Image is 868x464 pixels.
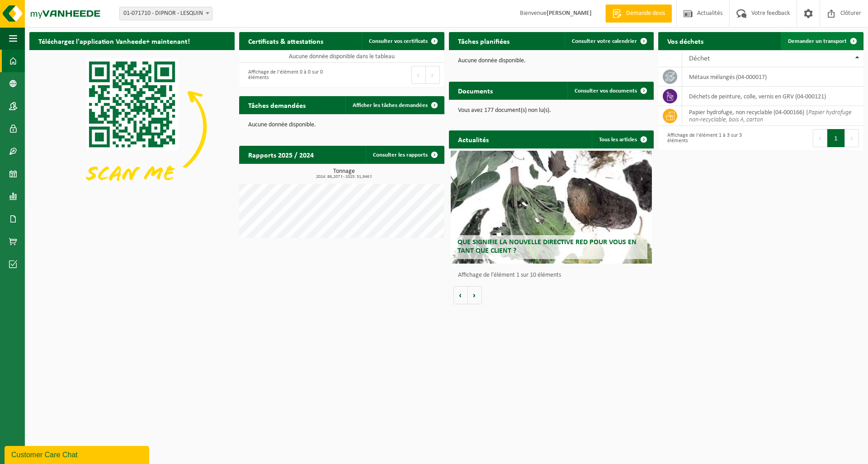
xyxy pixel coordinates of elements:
[682,87,863,106] td: déchets de peinture, colle, vernis en GRV (04-000121)
[575,88,637,94] span: Consulter vos documents
[244,65,337,85] div: Affichage de l'élément 0 à 0 sur 0 éléments
[458,272,650,278] p: Affichage de l'élément 1 sur 10 éléments
[624,9,667,18] span: Demande devis
[458,239,637,255] span: Que signifie la nouvelle directive RED pour vous en tant que client ?
[369,38,428,44] span: Consulter vos certificats
[239,146,323,163] h2: Rapports 2025 / 2024
[239,50,444,63] td: Aucune donnée disponible dans le tableau
[244,168,444,179] h3: Tonnage
[451,151,652,264] a: Que signifie la nouvelle directive RED pour vous en tant que client ?
[119,7,212,20] span: 01-071710 - DIPNOR - LESQUIN
[239,32,332,50] h2: Certificats & attestations
[605,5,672,23] a: Demande devis
[120,7,212,20] span: 01-071710 - DIPNOR - LESQUIN
[572,38,637,44] span: Consulter votre calendrier
[248,122,435,128] p: Aucune donnée disponible.
[682,67,863,87] td: métaux mélangés (04-000017)
[689,55,710,62] span: Déchet
[353,102,428,108] span: Afficher les tâches demandées
[565,32,653,50] a: Consulter votre calendrier
[244,175,444,179] span: 2024: 86,207 t - 2025: 51,946 t
[468,286,482,304] button: Volgende
[592,130,653,148] a: Tous les articles
[239,96,315,114] h2: Tâches demandées
[845,129,859,147] button: Next
[458,107,645,114] p: Vous avez 177 document(s) non lu(s).
[813,129,827,147] button: Previous
[411,66,426,84] button: Previous
[449,130,498,148] h2: Actualités
[781,32,863,50] a: Demander un transport
[689,109,852,123] i: Papier hydrofuge non-recyclable, bois A, carton
[362,32,443,50] a: Consulter vos certificats
[345,96,443,114] a: Afficher les tâches demandées
[453,286,468,304] button: Vorige
[458,58,645,64] p: Aucune donnée disponible.
[366,146,443,164] a: Consulter les rapports
[426,66,440,84] button: Next
[449,32,519,50] h2: Tâches planifiées
[827,129,845,147] button: 1
[547,10,592,17] strong: [PERSON_NAME]
[658,32,712,50] h2: Vos déchets
[788,38,847,44] span: Demander un transport
[567,82,653,100] a: Consulter vos documents
[663,128,756,148] div: Affichage de l'élément 1 à 3 sur 3 éléments
[29,50,235,204] img: Download de VHEPlus App
[449,82,502,99] h2: Documents
[29,32,199,50] h2: Téléchargez l'application Vanheede+ maintenant!
[682,106,863,126] td: papier hydrofuge, non recyclable (04-000166) |
[5,444,151,464] iframe: chat widget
